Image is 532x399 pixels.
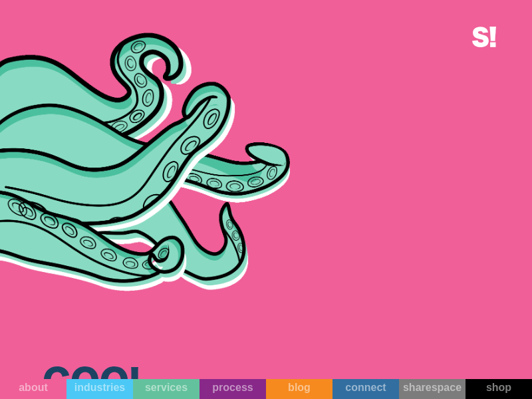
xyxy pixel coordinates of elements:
div: sharespace [399,381,465,394]
div: shop [465,381,532,394]
a: blog [266,379,332,399]
a: connect [332,379,399,399]
a: sharespace [399,379,465,399]
div: services [133,381,199,394]
a: services [133,379,199,399]
img: This is an image of the white S! logo [472,27,496,47]
div: connect [332,381,399,394]
a: shop [465,379,532,399]
a: industries [66,379,133,399]
div: industries [66,381,133,394]
div: process [199,381,266,394]
div: blog [266,381,332,394]
a: process [199,379,266,399]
